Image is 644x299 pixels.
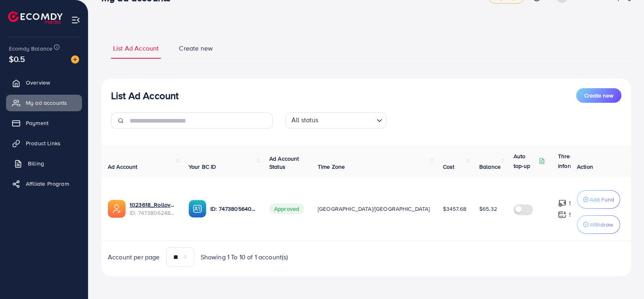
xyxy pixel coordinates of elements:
span: Payment [26,119,48,127]
div: <span class='underline'>1023618_Rollover Tiktok_1740131124299</span></br>7473806248576860177 [130,201,176,217]
a: My ad accounts [6,95,82,111]
div: Search for option [285,112,386,129]
img: top-up amount [558,199,566,208]
span: [GEOGRAPHIC_DATA]/[GEOGRAPHIC_DATA] [318,205,430,213]
span: Ecomdy Balance [9,45,52,53]
a: Payment [6,115,82,131]
span: Overview [26,78,50,87]
span: All status [290,114,320,127]
p: Auto top-up [514,151,537,171]
span: Your BC ID [189,163,216,171]
span: List Ad Account [113,44,159,53]
p: ID: 7473805640344076304 [210,204,256,214]
input: Search for option [321,114,373,127]
button: Add Fund [577,190,620,209]
p: $ --- [569,210,579,219]
p: Withdraw [589,220,613,229]
a: Affiliate Program [6,176,82,192]
button: Create new [576,88,621,103]
span: $0.5 [9,53,25,65]
span: $3457.68 [443,205,466,213]
p: Threshold information [558,151,598,171]
span: $65.32 [479,205,497,213]
a: Product Links [6,135,82,151]
span: ID: 7473806248576860177 [130,209,176,217]
img: logo [8,11,63,24]
span: Product Links [26,139,61,147]
span: Showing 1 To 10 of 1 account(s) [201,252,288,262]
img: menu [71,15,80,25]
span: Time Zone [318,163,345,171]
span: Account per page [108,252,160,262]
button: Withdraw [577,215,620,234]
span: Ad Account [108,163,138,171]
a: 1023618_Rollover Tiktok_1740131124299 [130,201,176,209]
span: Affiliate Program [26,180,69,188]
img: ic-ba-acc.ded83a64.svg [189,200,206,218]
p: $ --- [569,198,579,208]
img: ic-ads-acc.e4c84228.svg [108,200,126,218]
img: top-up amount [558,210,566,219]
p: Add Fund [589,195,614,204]
span: Cost [443,163,455,171]
a: Overview [6,74,82,91]
span: Create new [584,91,613,100]
span: Ad Account Status [269,155,299,171]
a: Billing [6,155,82,172]
span: Approved [269,204,304,214]
img: image [71,55,79,64]
span: Action [577,163,593,171]
span: Billing [28,159,44,168]
iframe: Chat [610,263,638,293]
span: Balance [479,163,501,171]
span: Create new [179,44,213,53]
span: My ad accounts [26,99,67,107]
h3: List Ad Account [111,90,178,102]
